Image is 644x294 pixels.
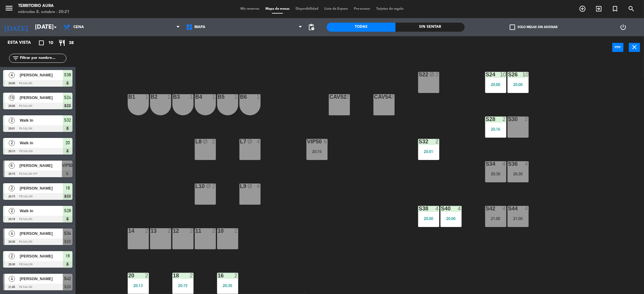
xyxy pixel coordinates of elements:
[391,94,394,100] div: 2
[240,94,240,100] div: B6
[293,7,321,11] span: Disponibilidad
[631,43,638,51] i: close
[62,162,72,169] span: VIP50
[257,94,260,100] div: 1
[20,230,63,237] span: [PERSON_NAME]
[486,117,486,122] div: S28
[525,117,528,122] div: 2
[611,5,619,12] i: turned_in_not
[429,72,434,77] i: block
[240,139,240,144] div: L7
[418,216,439,221] div: 20:00
[500,72,506,77] div: 10
[20,117,63,123] span: Walk In
[510,24,515,30] span: check_box_outline_blank
[20,72,63,78] span: [PERSON_NAME]
[458,206,461,211] div: 4
[9,231,15,237] span: 4
[194,25,205,29] span: MAPA
[346,94,350,100] div: 2
[522,72,528,77] div: 10
[595,5,602,12] i: exit_to_app
[525,161,528,167] div: 4
[234,273,238,278] div: 2
[69,40,74,46] span: 38
[502,117,506,122] div: 2
[12,55,19,62] i: filter_list
[486,161,486,167] div: S34
[5,4,14,13] i: menu
[257,139,260,144] div: 4
[486,72,486,77] div: S24
[151,94,151,100] div: B2
[206,184,211,189] i: block
[510,24,557,30] label: Solo mesas sin asignar
[145,273,149,278] div: 2
[502,206,506,211] div: 4
[306,149,328,154] div: 20:15
[485,127,506,131] div: 20:16
[128,283,149,288] div: 20:13
[128,94,129,100] div: B1
[9,163,15,169] span: 6
[485,216,506,221] div: 21:00
[20,162,62,169] span: [PERSON_NAME]
[485,172,506,176] div: 20:30
[257,184,260,189] div: 4
[167,94,171,100] div: 1
[190,94,193,100] div: 1
[418,149,439,154] div: 20:01
[502,161,506,167] div: 4
[190,228,193,234] div: 2
[628,5,635,12] i: search
[20,140,63,146] span: Walk In
[614,43,622,51] i: power_input
[234,94,238,100] div: 1
[508,216,529,221] div: 21:00
[240,184,240,189] div: L9
[20,185,63,191] span: [PERSON_NAME]
[9,276,15,282] span: 4
[203,139,208,144] i: block
[151,228,151,234] div: 13
[19,55,66,62] input: Filtrar por nombre...
[212,94,216,100] div: 1
[324,139,327,144] div: 6
[3,39,43,46] div: Esta vista
[66,139,70,146] span: 20
[18,3,69,9] div: TERRITORIO AURA
[5,4,14,15] button: menu
[9,140,15,146] span: 2
[64,117,71,124] span: S32
[20,94,63,101] span: [PERSON_NAME]
[48,40,53,46] span: 10
[435,72,439,77] div: 2
[20,276,63,282] span: [PERSON_NAME]
[217,283,238,288] div: 20:30
[212,184,216,189] div: 2
[579,5,586,12] i: add_circle_outline
[373,7,407,11] span: Tarjetas de regalo
[508,172,529,176] div: 20:30
[629,43,640,52] button: close
[38,39,45,46] i: crop_square
[52,24,59,31] i: arrow_drop_down
[66,184,70,192] span: 18
[237,7,262,11] span: Mis reservas
[18,9,69,15] div: miércoles 8. octubre - 20:21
